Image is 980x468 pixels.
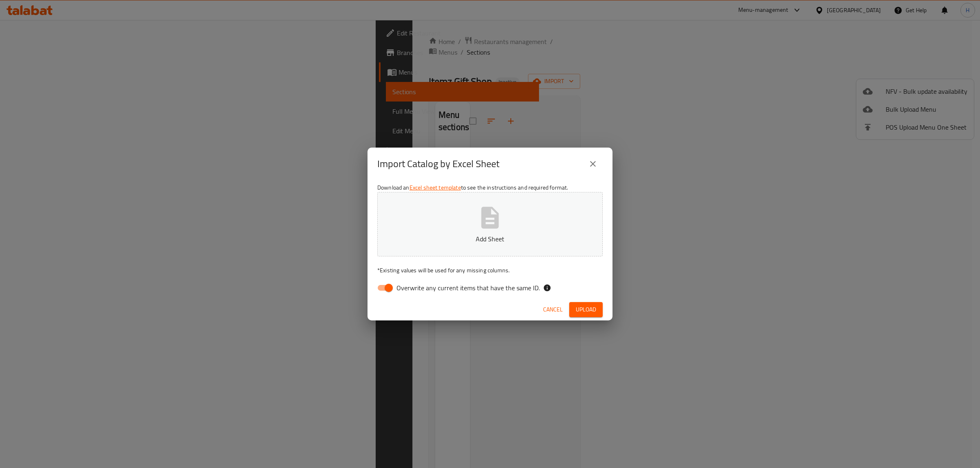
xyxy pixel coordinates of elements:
button: Upload [569,302,603,317]
svg: If the overwrite option isn't selected, then the items that match an existing ID will be ignored ... [543,284,551,292]
span: Overwrite any current items that have the same ID. [396,283,540,293]
p: Existing values will be used for any missing columns. [377,266,603,274]
a: Excel sheet template [410,182,461,193]
button: Add Sheet [377,192,603,256]
span: Cancel [543,305,563,315]
span: Upload [576,305,596,315]
div: Download an to see the instructions and required format. [367,180,612,298]
button: close [583,154,603,174]
button: Cancel [540,302,566,317]
h2: Import Catalog by Excel Sheet [377,157,499,170]
p: Add Sheet [390,234,590,244]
